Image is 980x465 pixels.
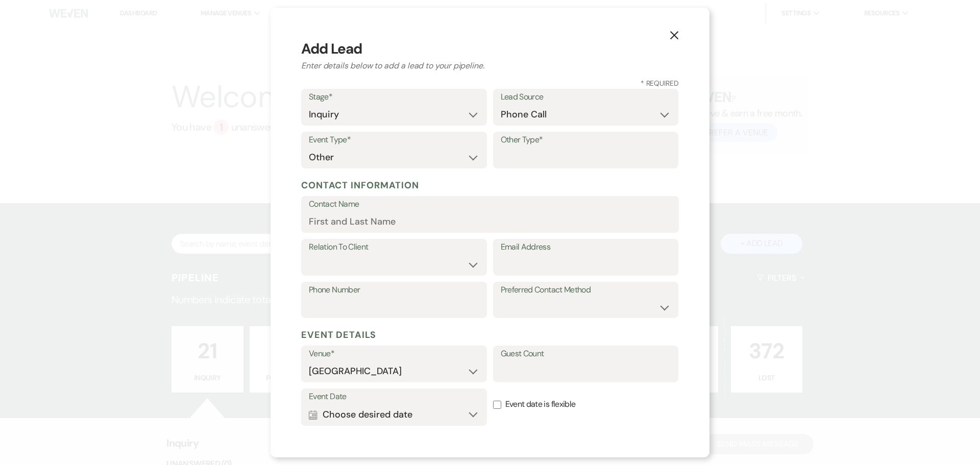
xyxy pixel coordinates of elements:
[301,78,679,89] h3: * Required
[501,347,671,361] label: Guest Count
[309,240,479,255] label: Relation To Client
[309,212,671,232] input: First and Last Name
[493,388,679,421] label: Event date is flexible
[309,133,479,148] label: Event Type*
[301,178,679,193] h5: Contact Information
[309,90,479,105] label: Stage*
[309,404,479,425] button: Choose desired date
[493,401,501,409] input: Event date is flexible
[501,240,671,255] label: Email Address
[501,90,671,105] label: Lead Source
[301,60,679,72] h2: Enter details below to add a lead to your pipeline.
[501,133,671,148] label: Other Type*
[309,389,479,404] label: Event Date
[309,347,479,361] label: Venue*
[301,38,679,60] h3: Add Lead
[309,197,671,212] label: Contact Name
[309,283,479,298] label: Phone Number
[501,283,671,298] label: Preferred Contact Method
[301,327,679,342] h5: Event Details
